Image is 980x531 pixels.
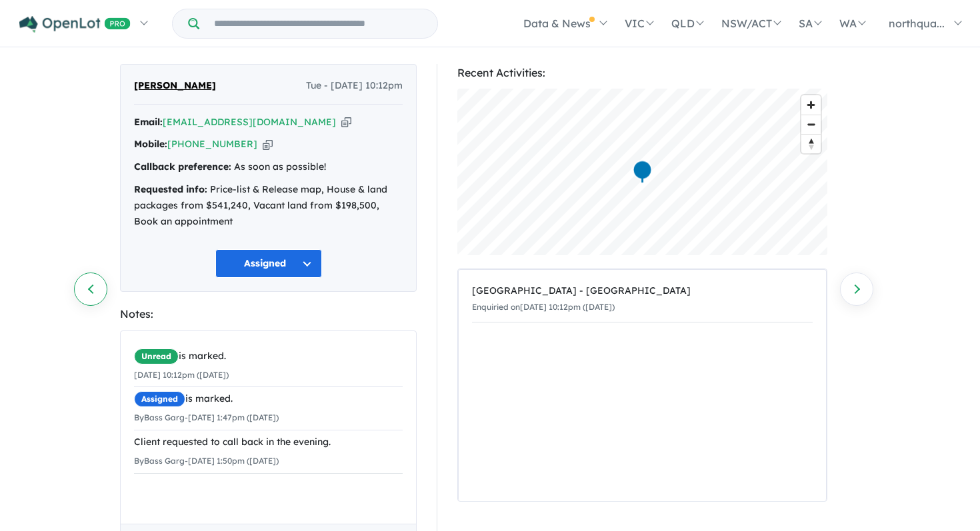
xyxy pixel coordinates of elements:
[134,78,216,94] span: [PERSON_NAME]
[134,434,403,450] div: Client requested to call back in the evening.
[889,17,945,30] span: northqua...
[120,305,417,323] div: Notes:
[134,412,279,422] small: By Bass Garg - [DATE] 1:47pm ([DATE])
[134,182,403,229] div: Price-list & Release map, House & land packages from $541,240, Vacant land from $198,500, Book an...
[134,159,403,175] div: As soon as possible!
[134,348,179,364] span: Unread
[263,137,273,151] button: Copy
[801,95,821,115] button: Zoom in
[472,302,615,312] small: Enquiried on [DATE] 10:12pm ([DATE])
[306,78,403,94] span: Tue - [DATE] 10:12pm
[341,115,351,129] button: Copy
[134,348,403,364] div: is marked.
[134,183,207,195] strong: Requested info:
[167,138,257,150] a: [PHONE_NUMBER]
[134,391,185,407] span: Assigned
[134,161,231,173] strong: Callback preference:
[134,456,279,466] small: By Bass Garg - [DATE] 1:50pm ([DATE])
[801,135,821,153] span: Reset bearing to north
[801,134,821,153] button: Reset bearing to north
[134,370,229,380] small: [DATE] 10:12pm ([DATE])
[202,9,435,38] input: Try estate name, suburb, builder or developer
[19,16,131,33] img: Openlot PRO Logo White
[163,116,336,128] a: [EMAIL_ADDRESS][DOMAIN_NAME]
[215,249,322,278] button: Assigned
[472,276,813,322] a: [GEOGRAPHIC_DATA] - [GEOGRAPHIC_DATA]Enquiried on[DATE] 10:12pm ([DATE])
[801,115,821,134] span: Zoom out
[457,89,827,255] canvas: Map
[134,138,167,150] strong: Mobile:
[134,391,403,407] div: is marked.
[134,116,163,128] strong: Email:
[472,283,813,299] div: [GEOGRAPHIC_DATA] - [GEOGRAPHIC_DATA]
[801,115,821,134] button: Zoom out
[457,64,827,82] div: Recent Activities:
[633,160,653,185] div: Map marker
